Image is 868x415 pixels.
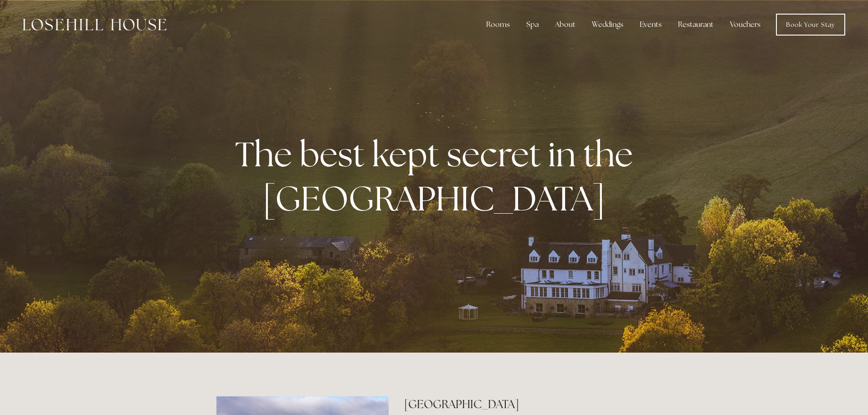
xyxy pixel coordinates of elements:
[23,19,166,31] img: Losehill House
[723,15,768,34] a: Vouchers
[479,15,517,34] div: Rooms
[776,14,845,36] a: Book Your Stay
[235,132,640,221] strong: The best kept secret in the [GEOGRAPHIC_DATA]
[632,15,669,34] div: Events
[585,15,631,34] div: Weddings
[548,15,583,34] div: About
[404,396,652,412] h2: [GEOGRAPHIC_DATA]
[671,15,721,34] div: Restaurant
[519,15,546,34] div: Spa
